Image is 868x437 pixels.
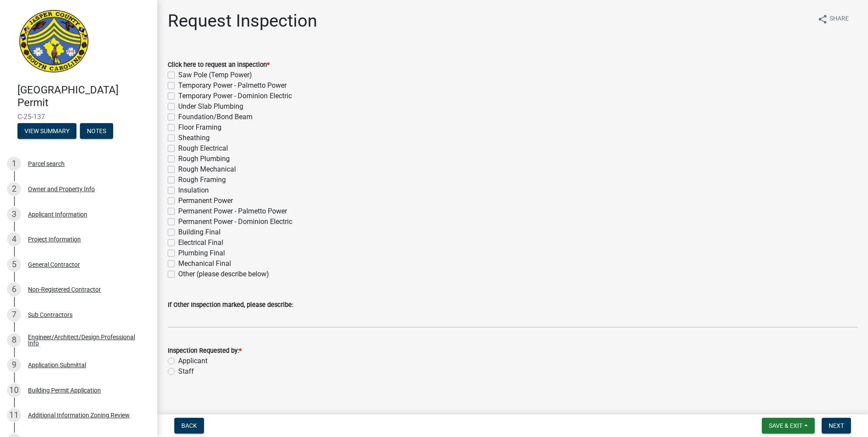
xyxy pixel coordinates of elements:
[822,418,851,434] button: Next
[181,422,197,429] span: Back
[178,91,292,101] label: Temporary Power - Dominion Electric
[178,258,231,269] label: Mechanical Final
[7,258,21,272] div: 5
[17,9,90,75] img: Jasper County, South Carolina
[178,227,221,237] label: Building Final
[178,112,252,122] label: Foundation/Bond Beam
[178,217,292,227] label: Permanent Power - Dominion Electric
[17,113,140,121] span: C-25-137
[769,422,802,429] span: Save & Exit
[178,248,225,258] label: Plumbing Final
[28,312,73,318] div: Sub Contractors
[80,128,113,135] wm-modal-confirm: Notes
[7,232,21,246] div: 4
[178,70,252,80] label: Saw Pole (Temp Power)
[178,237,223,248] label: Electrical Final
[17,84,150,109] h4: [GEOGRAPHIC_DATA] Permit
[178,206,287,217] label: Permanent Power - Palmetto Power
[28,211,87,217] div: Applicant Information
[7,207,21,221] div: 3
[17,128,76,135] wm-modal-confirm: Summary
[7,383,21,397] div: 10
[178,185,209,196] label: Insulation
[168,302,293,308] label: If Other Inspection marked, please describe:
[28,186,95,192] div: Owner and Property Info
[28,412,130,418] div: Additional Information Zoning Review
[178,80,287,91] label: Temporary Power - Palmetto Power
[28,161,65,167] div: Parcel search
[28,362,86,368] div: Application Submittal
[28,387,101,393] div: Building Permit Application
[7,157,21,171] div: 1
[178,366,194,377] label: Staff
[178,143,228,154] label: Rough Electrical
[810,10,856,28] button: shareShare
[7,358,21,372] div: 9
[168,62,270,68] label: Click here to request an inspection
[7,308,21,322] div: 7
[7,408,21,422] div: 11
[830,14,849,24] span: Share
[762,418,815,434] button: Save & Exit
[7,182,21,196] div: 2
[7,333,21,347] div: 8
[178,164,236,175] label: Rough Mechanical
[80,123,113,139] button: Notes
[178,101,243,112] label: Under Slab Plumbing
[817,14,828,24] i: share
[178,122,221,133] label: Floor Framing
[17,123,76,139] button: View Summary
[168,10,317,31] h1: Request Inspection
[28,334,143,346] div: Engineer/Architect/Design Professional Info
[7,282,21,296] div: 6
[28,236,81,242] div: Project Information
[174,418,204,434] button: Back
[28,262,80,268] div: General Contractor
[178,175,226,185] label: Rough Framing
[168,348,242,354] label: Inspection Requested by:
[28,286,101,292] div: Non-Registered Contractor
[178,356,207,366] label: Applicant
[829,422,844,429] span: Next
[178,154,230,164] label: Rough Plumbing
[178,196,233,206] label: Permanent Power
[178,133,210,143] label: Sheathing
[178,269,269,279] label: Other (please describe below)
